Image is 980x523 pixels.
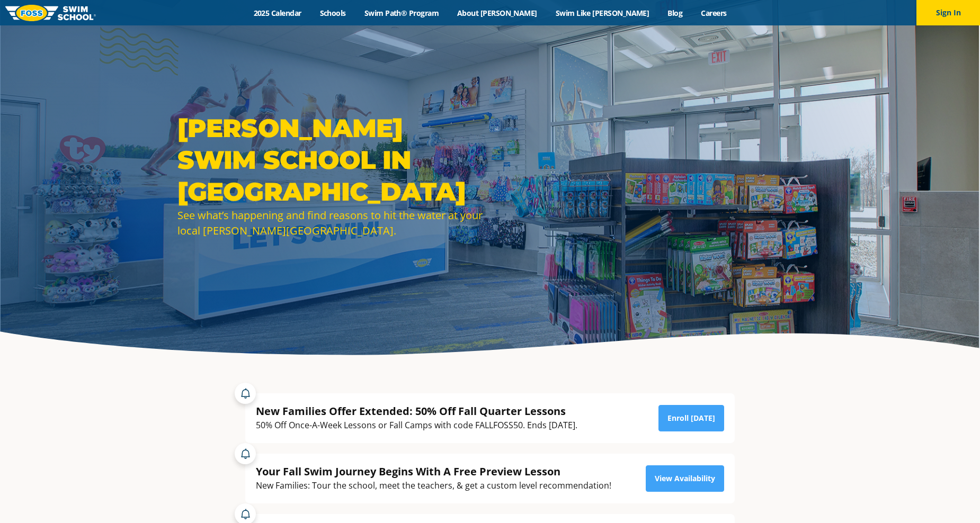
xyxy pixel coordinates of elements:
img: FOSS Swim School Logo [5,5,96,21]
a: Enroll [DATE] [658,405,724,431]
div: New Families Offer Extended: 50% Off Fall Quarter Lessons [256,404,577,418]
a: Blog [658,8,692,18]
h1: [PERSON_NAME] Swim School in [GEOGRAPHIC_DATA] [177,112,485,208]
a: About [PERSON_NAME] [448,8,547,18]
a: Schools [310,8,355,18]
div: New Families: Tour the school, meet the teachers, & get a custom level recommendation! [256,479,611,493]
a: Swim Like [PERSON_NAME] [546,8,658,18]
div: See what’s happening and find reasons to hit the water at your local [PERSON_NAME][GEOGRAPHIC_DATA]. [177,208,485,238]
a: Swim Path® Program [355,8,448,18]
a: Careers [692,8,736,18]
a: 2025 Calendar [244,8,310,18]
a: View Availability [646,465,724,492]
div: 50% Off Once-A-Week Lessons or Fall Camps with code FALLFOSS50. Ends [DATE]. [256,418,577,432]
div: Your Fall Swim Journey Begins With A Free Preview Lesson [256,464,611,479]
